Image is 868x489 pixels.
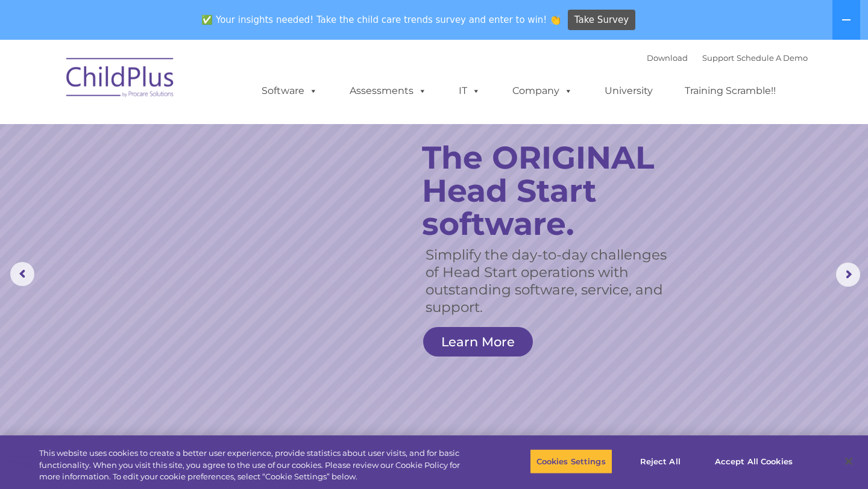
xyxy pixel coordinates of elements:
a: Learn More [423,327,533,357]
font: | [647,53,808,63]
a: IT [447,79,492,103]
span: ✅ Your insights needed! Take the child care trends survey and enter to win! 👏 [197,8,566,31]
a: Assessments [338,79,439,103]
a: Schedule A Demo [737,53,808,63]
span: Last name [168,79,204,89]
a: Software [250,79,330,103]
div: This website uses cookies to create a better user experience, provide statistics about user visit... [39,447,477,483]
button: Reject All [623,449,698,474]
a: Support [702,53,734,63]
a: Take Survey [568,10,636,31]
a: Download [647,53,688,63]
rs-layer: Simplify the day-to-day challenges of Head Start operations with outstanding software, service, a... [426,246,680,316]
button: Close [835,448,862,475]
rs-layer: The ORIGINAL Head Start software. [422,141,693,240]
a: Company [500,79,585,103]
img: ChildPlus by Procare Solutions [60,49,181,110]
a: University [593,79,665,103]
button: Cookies Settings [530,449,612,474]
button: Accept All Cookies [708,449,799,474]
span: Take Survey [574,10,629,31]
a: Training Scramble!! [673,79,788,103]
span: Phone number [168,129,219,138]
